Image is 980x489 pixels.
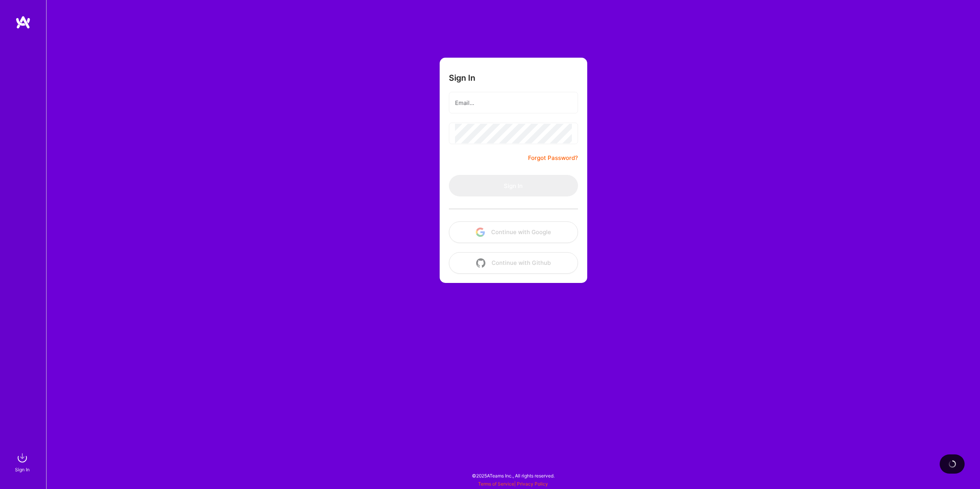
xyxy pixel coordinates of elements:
[478,481,548,487] span: |
[528,153,578,163] a: Forgot Password?
[449,73,475,83] h3: Sign In
[476,228,485,237] img: icon
[517,481,548,487] a: Privacy Policy
[476,258,485,268] img: icon
[478,481,514,487] a: Terms of Service
[16,450,30,474] a: sign inSign In
[947,459,957,469] img: loading
[449,252,578,274] button: Continue with Github
[15,466,30,474] div: Sign In
[46,466,980,485] div: © 2025 ATeams Inc., All rights reserved.
[455,93,572,113] input: Email...
[449,221,578,243] button: Continue with Google
[15,15,31,29] img: logo
[15,450,30,466] img: sign in
[449,175,578,196] button: Sign In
